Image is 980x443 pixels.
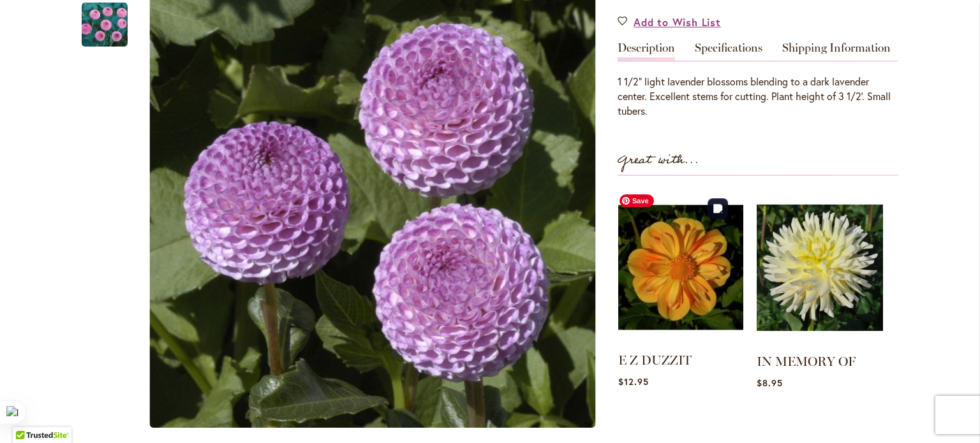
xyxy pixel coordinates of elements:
[695,42,762,61] a: Specifications
[757,377,783,389] span: $8.95
[618,75,898,119] div: 1 1/2" light lavender blossoms blending to a dark lavender center. Excellent stems for cutting. P...
[757,189,883,347] img: IN MEMORY OF
[782,42,891,61] a: Shipping Information
[618,42,898,119] div: Detailed Product Info
[10,398,45,433] iframe: Launch Accessibility Center
[618,375,649,388] span: $12.95
[618,189,743,345] img: E Z DUZZIT
[82,2,128,48] img: FRANK HOLMES
[618,42,675,61] a: Description
[618,15,721,29] a: Add to Wish List
[618,150,699,171] strong: Great with...
[757,354,856,369] a: IN MEMORY OF
[634,15,721,29] span: Add to Wish List
[620,194,654,207] span: Save
[618,352,692,368] a: E Z DUZZIT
